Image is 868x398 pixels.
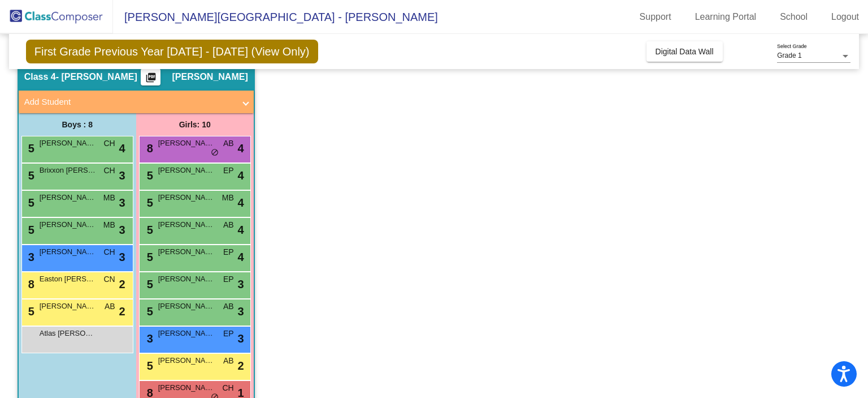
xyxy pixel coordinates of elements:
[223,301,234,313] span: AB
[25,251,34,263] span: 3
[19,113,136,136] div: Boys : 8
[144,142,153,155] span: 8
[656,47,714,56] span: Digital Data Wall
[119,167,125,184] span: 3
[56,71,137,83] span: - [PERSON_NAME]
[158,301,215,312] span: [PERSON_NAME]
[223,355,234,367] span: AB
[25,224,34,236] span: 5
[136,113,254,136] div: Girls: 10
[113,8,438,26] span: [PERSON_NAME][GEOGRAPHIC_DATA] - [PERSON_NAME]
[158,219,215,230] span: [PERSON_NAME]
[25,305,34,318] span: 5
[119,194,125,211] span: 3
[144,72,158,88] mat-icon: picture_as_pdf
[40,246,96,258] span: [PERSON_NAME]
[40,138,96,149] span: [PERSON_NAME]
[103,219,115,231] span: MB
[103,246,115,258] span: CH
[40,301,96,312] span: [PERSON_NAME] [PERSON_NAME]
[222,192,234,204] span: MB
[238,221,244,238] span: 4
[144,360,153,372] span: 5
[158,273,215,285] span: [PERSON_NAME]
[646,41,723,62] button: Digital Data Wall
[25,196,34,209] span: 5
[238,303,244,320] span: 3
[777,52,801,59] span: Grade 1
[144,169,153,182] span: 5
[24,71,56,83] span: Class 4
[144,251,153,263] span: 5
[119,303,125,320] span: 2
[119,249,125,266] span: 3
[119,140,125,157] span: 4
[144,305,153,318] span: 5
[223,246,234,258] span: EP
[103,273,115,285] span: CN
[40,219,96,230] span: [PERSON_NAME]
[103,192,115,204] span: MB
[40,328,96,339] span: Atlas [PERSON_NAME]
[103,138,115,149] span: CH
[40,192,96,203] span: [PERSON_NAME]
[822,8,868,26] a: Logout
[238,330,244,347] span: 3
[119,221,125,238] span: 3
[686,8,766,26] a: Learning Portal
[40,273,96,285] span: Easton [PERSON_NAME]
[631,8,680,26] a: Support
[144,196,153,209] span: 5
[223,219,234,231] span: AB
[158,382,215,393] span: [PERSON_NAME]
[223,328,234,340] span: EP
[238,140,244,157] span: 4
[158,138,215,149] span: [PERSON_NAME]
[158,192,215,203] span: [PERSON_NAME]
[223,138,234,149] span: AB
[144,224,153,236] span: 5
[211,148,219,157] span: do_not_disturb_alt
[105,301,115,313] span: AB
[238,167,244,184] span: 4
[26,40,318,63] span: First Grade Previous Year [DATE] - [DATE] (View Only)
[24,96,235,109] mat-panel-title: Add Student
[172,71,248,83] span: [PERSON_NAME]
[238,249,244,266] span: 4
[144,278,153,290] span: 5
[19,91,254,113] mat-expansion-panel-header: Add Student
[771,8,817,26] a: School
[158,328,215,339] span: [PERSON_NAME]
[141,69,160,85] button: Print Students Details
[158,355,215,366] span: [PERSON_NAME]
[25,169,34,182] span: 5
[158,246,215,258] span: [PERSON_NAME]
[119,276,125,293] span: 2
[25,278,34,290] span: 8
[158,165,215,176] span: [PERSON_NAME]
[223,273,234,285] span: EP
[238,357,244,374] span: 2
[40,165,96,176] span: Brixxon [PERSON_NAME]
[238,194,244,211] span: 4
[25,142,34,155] span: 5
[144,332,153,345] span: 3
[223,165,234,177] span: EP
[222,382,233,394] span: CH
[103,165,115,177] span: CH
[238,276,244,293] span: 3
